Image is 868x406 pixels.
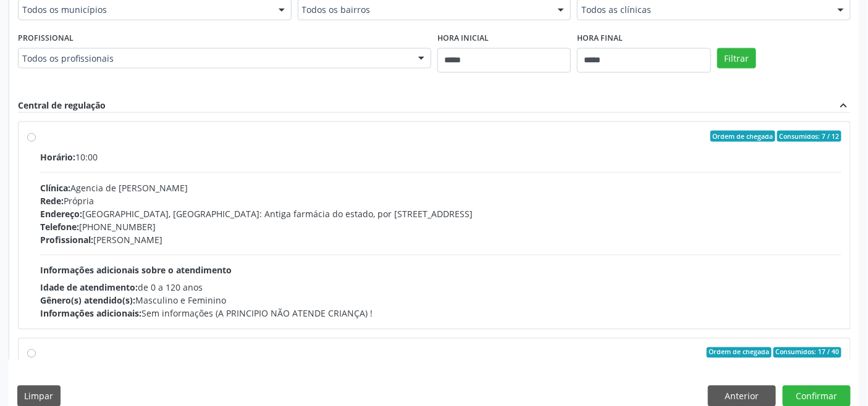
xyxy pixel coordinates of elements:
span: Ordem de chegada [707,347,772,358]
div: de 0 a 120 anos [40,281,841,294]
span: Todos os bairros [302,4,546,16]
div: 10:00 [40,151,841,164]
div: [GEOGRAPHIC_DATA], [GEOGRAPHIC_DATA]: Antiga farmácia do estado, por [STREET_ADDRESS] [40,207,841,220]
span: Telefone: [40,221,79,233]
div: Sem informações (A PRINCIPIO NÃO ATENDE CRIANÇA) ! [40,307,841,320]
div: [PHONE_NUMBER] [40,220,841,233]
span: Consumidos: 17 / 40 [773,347,841,358]
span: Informações adicionais sobre o atendimento [40,265,232,276]
span: Horário: [40,151,75,163]
div: [PERSON_NAME] [40,233,841,246]
span: Rede: [40,195,64,207]
label: Hora final [577,29,623,48]
div: Masculino e Feminino [40,294,841,307]
span: Ordem de chegada [710,131,775,142]
label: Hora inicial [437,29,489,48]
button: Filtrar [717,48,756,69]
i: expand_less [837,99,851,112]
span: Profissional: [40,234,93,246]
span: Todos as clínicas [581,4,825,16]
span: Informações adicionais: [40,308,141,320]
span: Idade de atendimento: [40,282,138,294]
span: Endereço: [40,208,82,220]
span: Consumidos: 7 / 12 [777,131,841,142]
div: Central de regulação [18,99,106,112]
div: Própria [40,194,841,207]
div: Agencia de [PERSON_NAME] [40,181,841,194]
span: Todos os profissionais [22,52,406,65]
label: Profissional [18,29,74,48]
span: Clínica: [40,182,70,194]
span: Todos os municípios [22,4,266,16]
span: Gênero(s) atendido(s): [40,295,135,307]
